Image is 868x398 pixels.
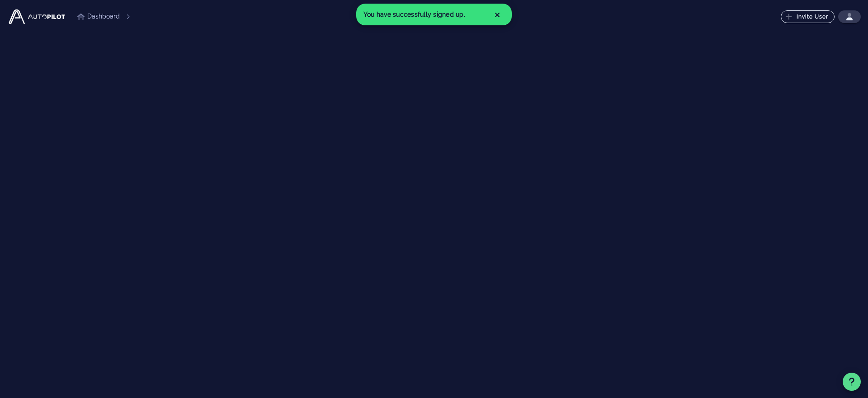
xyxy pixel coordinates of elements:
[843,373,861,391] button: Support
[787,13,829,20] span: Invite User
[781,10,835,23] button: Invite User
[494,10,501,19] button: Close Notification
[363,11,465,18] span: You have successfully signed up.
[77,12,120,21] a: Dashboard
[7,8,66,26] img: Autopilot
